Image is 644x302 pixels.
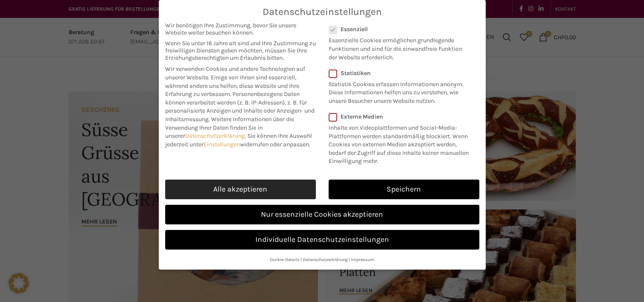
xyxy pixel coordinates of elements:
[165,180,316,199] a: Alle akzeptieren
[165,116,294,139] span: Weitere Informationen über die Verwendung Ihrer Daten finden Sie in unserer .
[351,257,375,262] a: Impressum
[263,6,382,17] span: Datenschutzeinstellungen
[165,40,316,61] span: Wenn Sie unter 16 Jahre alt sind und Ihre Zustimmung zu freiwilligen Diensten geben möchten, müss...
[165,65,305,98] span: Wir verwenden Cookies und andere Technologien auf unserer Website. Einige von ihnen sind essenzie...
[165,90,315,123] span: Personenbezogene Daten können verarbeitet werden (z. B. IP-Adressen), z. B. für personalisierte A...
[329,26,468,33] label: Essenziell
[329,77,468,105] p: Statistik Cookies erfassen Informationen anonym. Diese Informationen helfen uns zu verstehen, wie...
[165,132,312,148] span: Sie können Ihre Auswahl jederzeit unter widerrufen oder anpassen.
[185,132,245,139] a: Datenschutzerklärung
[203,141,240,148] a: Einstellungen
[165,230,479,250] a: Individuelle Datenschutzeinstellungen
[165,205,479,224] a: Nur essenzielle Cookies akzeptieren
[270,257,300,262] a: Cookie-Details
[329,120,474,166] p: Inhalte von Videoplattformen und Social-Media-Plattformen werden standardmäßig blockiert. Wenn Co...
[329,70,468,77] label: Statistiken
[303,257,348,262] a: Datenschutzerklärung
[329,113,474,120] label: Externe Medien
[329,180,479,199] a: Speichern
[329,33,468,61] p: Essenzielle Cookies ermöglichen grundlegende Funktionen und sind für die einwandfreie Funktion de...
[165,22,316,36] span: Wir benötigen Ihre Zustimmung, bevor Sie unsere Website weiter besuchen können.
